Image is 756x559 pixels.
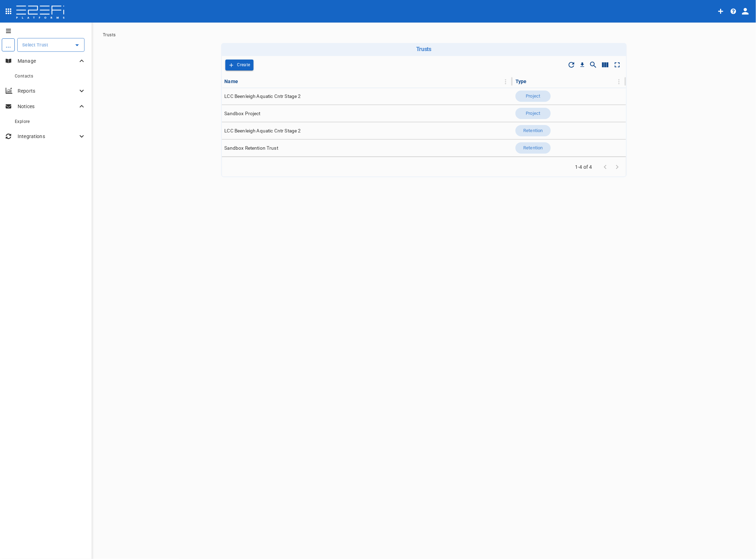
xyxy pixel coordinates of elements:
[225,145,278,151] span: Sandbox Retention Trust
[599,59,611,71] button: Show/Hide columns
[522,93,545,100] span: Project
[224,46,624,52] h6: Trusts
[611,163,623,170] span: Go to next page
[225,60,254,70] button: Create
[237,61,250,69] p: Create
[611,59,623,71] button: Toggle full screen
[103,32,115,37] a: Trusts
[519,128,547,134] span: Retention
[18,87,77,94] p: Reports
[566,59,577,71] span: Refresh Data
[599,163,611,170] span: Go to previous page
[225,93,301,100] span: LCC Beenleigh Aquatic Cntr Stage 2
[225,77,238,86] div: Name
[577,60,587,70] button: Download CSV
[613,76,625,87] button: Column Actions
[516,77,527,86] div: Type
[225,128,301,134] span: LCC Beenleigh Aquatic Cntr Stage 2
[15,119,30,124] span: Explore
[18,133,77,140] p: Integrations
[500,76,511,87] button: Column Actions
[2,38,15,51] div: ...
[15,74,33,79] span: Contacts
[587,59,599,71] button: Show/Hide search
[573,163,595,170] span: 1-4 of 4
[20,41,71,49] input: Select Trust
[522,110,545,117] span: Project
[225,110,261,117] span: Sandbox Project
[72,40,82,50] button: Open
[519,145,547,151] span: Retention
[225,60,254,70] span: Add Trust
[18,103,77,110] p: Notices
[18,57,77,64] p: Manage
[103,32,745,37] nav: breadcrumb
